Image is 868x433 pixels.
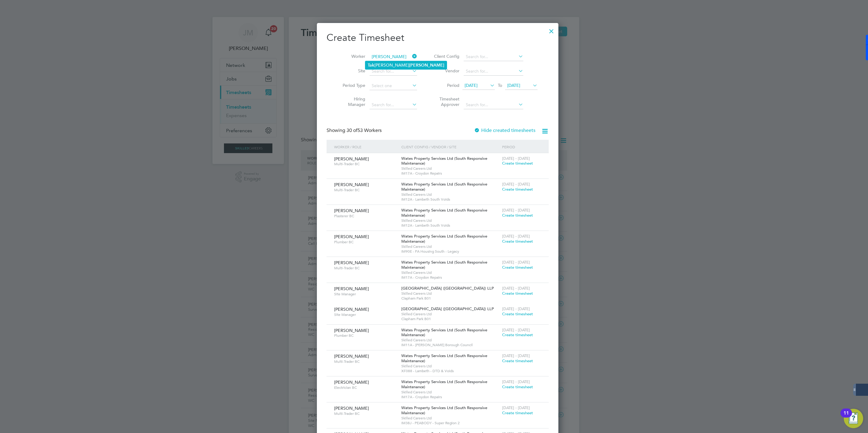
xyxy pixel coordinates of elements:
[401,192,499,197] span: Skilled Careers Ltd
[409,63,444,68] b: [PERSON_NAME]
[401,364,499,369] span: Skilled Careers Ltd
[338,96,365,107] label: Hiring Manager
[502,161,533,166] span: Create timesheet
[401,395,499,399] span: IM17A - Croydon Repairs
[502,306,530,311] span: [DATE] - [DATE]
[338,68,365,74] label: Site
[474,127,535,133] label: Hide created timesheets
[347,127,357,133] span: 30 of
[400,140,501,154] div: Client Config / Vendor / Site
[334,359,397,364] span: Multi-Trader BC
[327,127,383,134] div: Showing
[502,384,533,389] span: Create timesheet
[401,244,499,249] span: Skilled Careers Ltd
[334,208,369,213] span: [PERSON_NAME]
[334,307,369,312] span: [PERSON_NAME]
[401,338,499,343] span: Skilled Careers Ltd
[502,405,530,410] span: [DATE] - [DATE]
[334,162,397,166] span: Multi-Trader BC
[401,223,499,228] span: IM12A - Lambeth South Voids
[334,182,369,187] span: [PERSON_NAME]
[502,353,530,358] span: [DATE] - [DATE]
[502,327,530,333] span: [DATE] - [DATE]
[334,260,369,265] span: [PERSON_NAME]
[334,266,397,271] span: Multi-Trader BC
[502,379,530,384] span: [DATE] - [DATE]
[401,306,494,311] span: [GEOGRAPHIC_DATA] ([GEOGRAPHIC_DATA]) LLP
[347,127,382,133] span: 53 Workers
[507,83,520,88] span: [DATE]
[401,327,487,338] span: Wates Property Services Ltd (South Responsive Maintenance)
[401,197,499,202] span: IM12A - Lambeth South Voids
[370,67,417,76] input: Search for...
[368,63,374,68] b: Tak
[432,83,459,88] label: Period
[370,101,417,109] input: Search for...
[334,156,369,162] span: [PERSON_NAME]
[502,332,533,337] span: Create timesheet
[401,249,499,254] span: IM90E - PA Housing South - Legacy
[401,208,487,218] span: Wates Property Services Ltd (South Responsive Maintenance)
[432,68,459,74] label: Vendor
[334,379,369,385] span: [PERSON_NAME]
[432,96,459,107] label: Timesheet Approver
[401,369,499,373] span: XF088 - Lambeth - DTD & Voids
[502,291,533,296] span: Create timesheet
[401,390,499,395] span: Skilled Careers Ltd
[334,240,397,244] span: Plumber BC
[338,54,365,59] label: Worker
[502,213,533,218] span: Create timesheet
[334,405,369,411] span: [PERSON_NAME]
[401,296,499,301] span: Clapham Park B01
[334,214,397,218] span: Plasterer BC
[502,208,530,213] span: [DATE] - [DATE]
[334,328,369,333] span: [PERSON_NAME]
[844,409,863,428] button: Open Resource Center, 11 new notifications
[502,286,530,291] span: [DATE] - [DATE]
[502,182,530,187] span: [DATE] - [DATE]
[464,53,523,61] input: Search for...
[502,234,530,239] span: [DATE] - [DATE]
[401,260,487,270] span: Wates Property Services Ltd (South Responsive Maintenance)
[401,218,499,223] span: Skilled Careers Ltd
[464,67,523,76] input: Search for...
[501,140,543,154] div: Period
[334,292,397,297] span: Site Manager
[502,358,533,363] span: Create timesheet
[401,379,487,389] span: Wates Property Services Ltd (South Responsive Maintenance)
[327,31,549,44] h2: Create Timesheet
[401,416,499,421] span: Skilled Careers Ltd
[334,188,397,192] span: Multi-Trader BC
[401,270,499,275] span: Skilled Careers Ltd
[401,343,499,347] span: IM11A - [PERSON_NAME] Borough Council
[401,166,499,171] span: Skilled Careers Ltd
[401,405,487,415] span: Wates Property Services Ltd (South Responsive Maintenance)
[401,312,499,317] span: Skilled Careers Ltd
[370,82,417,90] input: Select one
[496,81,504,89] span: To
[432,54,459,59] label: Client Config
[502,410,533,415] span: Create timesheet
[401,317,499,321] span: Clapham Park B01
[502,156,530,161] span: [DATE] - [DATE]
[401,171,499,176] span: IM17A - Croydon Repairs
[334,286,369,291] span: [PERSON_NAME]
[502,311,533,317] span: Create timesheet
[401,421,499,425] span: IM38J - PEABODY - Super Region 2
[365,61,447,69] li: [PERSON_NAME]
[401,182,487,192] span: Wates Property Services Ltd (South Responsive Maintenance)
[334,234,369,239] span: [PERSON_NAME]
[401,291,499,296] span: Skilled Careers Ltd
[334,411,397,416] span: Multi-Trader BC
[401,286,494,291] span: [GEOGRAPHIC_DATA] ([GEOGRAPHIC_DATA]) LLP
[401,234,487,244] span: Wates Property Services Ltd (South Responsive Maintenance)
[401,275,499,280] span: IM17A - Croydon Repairs
[334,353,369,359] span: [PERSON_NAME]
[334,312,397,317] span: Site Manager
[464,101,523,109] input: Search for...
[502,187,533,192] span: Create timesheet
[401,353,487,363] span: Wates Property Services Ltd (South Responsive Maintenance)
[334,385,397,390] span: Electrician BC
[465,83,478,88] span: [DATE]
[333,140,400,154] div: Worker / Role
